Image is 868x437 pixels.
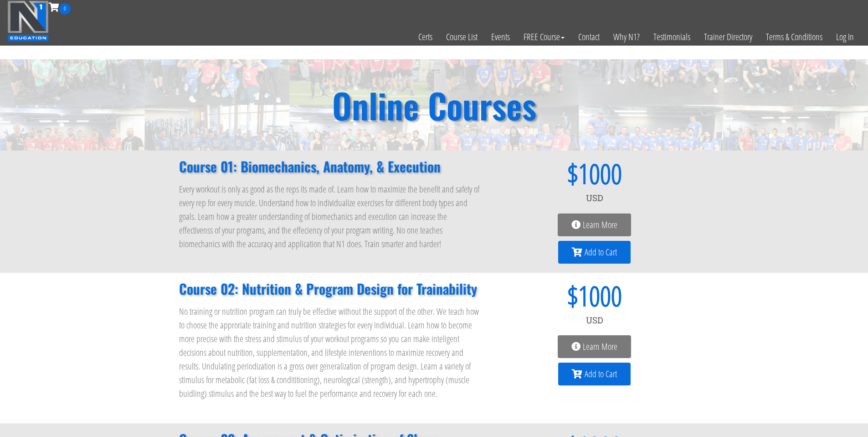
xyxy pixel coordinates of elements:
a: Learn More [558,335,631,358]
a: FREE Course [517,15,571,59]
a: Why N1? [606,15,647,59]
span: 1000 [578,282,622,309]
span: 1000 [578,160,622,187]
p: No training or nutrition program can truly be effective without the support of the other. We teac... [179,305,482,401]
h2: Course 01: Biomechanics, Anatomy, & Execution [179,160,482,173]
a: Add to Cart [558,363,631,385]
a: Learn More [558,213,631,236]
a: Add to Cart [558,241,631,264]
span: Learn More [583,342,617,351]
span: $ [500,160,578,187]
span: Add to Cart [585,248,617,257]
a: Terms & Conditions [759,15,829,59]
h2: Online Courses [332,88,536,122]
a: Trainer Directory [697,15,759,59]
span: $ [500,282,578,309]
img: n1-education [7,0,49,42]
a: Testimonials [647,15,697,59]
a: 0 [49,1,71,13]
a: Course List [439,15,484,59]
span: Learn More [583,220,617,229]
div: USD [500,187,689,209]
div: USD [500,309,689,331]
p: Every workout is only as good as the reps its made of. Learn how to maximize the benefit and safe... [179,182,482,251]
a: Log In [829,15,861,59]
h2: Course 02: Nutrition & Program Design for Trainability [179,282,482,296]
span: Add to Cart [585,369,617,379]
a: Certs [411,15,439,59]
span: 0 [59,3,71,15]
a: Contact [571,15,606,59]
a: Events [484,15,517,59]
